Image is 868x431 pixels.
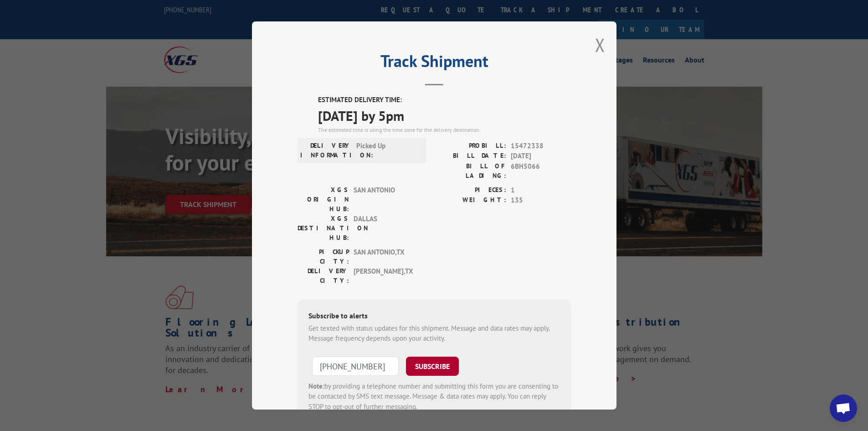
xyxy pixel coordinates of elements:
[356,141,418,160] span: Picked Up
[434,185,506,196] label: PIECES:
[354,214,415,243] span: DALLAS
[406,357,459,376] button: SUBSCRIBE
[300,141,352,160] label: DELIVERY INFORMATION:
[308,381,560,412] div: by providing a telephone number and submitting this form you are consenting to be contacted by SM...
[318,95,571,105] label: ESTIMATED DELIVERY TIME:
[354,247,415,266] span: SAN ANTONIO , TX
[298,266,349,286] label: DELIVERY CITY:
[298,185,349,214] label: XGS ORIGIN HUB:
[308,310,560,323] div: Subscribe to alerts
[298,55,571,72] h2: Track Shipment
[434,151,506,161] label: BILL DATE:
[318,105,571,126] span: [DATE] by 5pm
[308,382,324,390] strong: Note:
[354,185,415,214] span: SAN ANTONIO
[308,323,560,344] div: Get texted with status updates for this shipment. Message and data rates may apply. Message frequ...
[511,151,571,161] span: [DATE]
[312,357,399,376] input: Phone Number
[511,185,571,196] span: 1
[434,141,506,151] label: PROBILL:
[434,195,506,206] label: WEIGHT:
[830,395,857,422] div: Open chat
[318,126,571,134] div: The estimated time is using the time zone for the delivery destination.
[511,161,571,181] span: 6BH5066
[511,141,571,151] span: 15472338
[298,214,349,243] label: XGS DESTINATION HUB:
[434,161,506,181] label: BILL OF LADING:
[298,247,349,266] label: PICKUP CITY:
[595,33,605,57] button: Close modal
[354,266,415,286] span: [PERSON_NAME] , TX
[511,195,571,206] span: 135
